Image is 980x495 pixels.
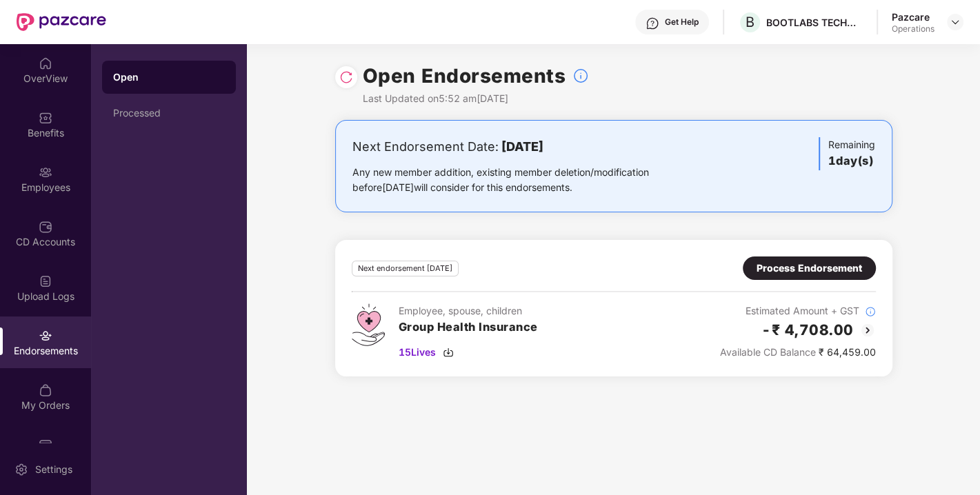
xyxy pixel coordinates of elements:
[572,68,589,84] img: svg+xml;base64,PHN2ZyBpZD0iSW5mb18tXzMyeDMyIiBkYXRhLW5hbWU9IkluZm8gLSAzMngzMiIgeG1sbnM9Imh0dHA6Ly...
[828,152,875,170] h3: 1 day(s)
[819,137,875,170] div: Remaining
[31,463,77,476] div: Settings
[17,13,106,31] img: New Pazcare Logo
[746,14,754,30] span: B
[665,17,699,28] div: Get Help
[363,61,566,91] h1: Open Endorsements
[761,319,854,341] h2: -₹ 4,708.00
[766,16,863,29] div: BOOTLABS TECHNOLOGIES PRIVATE LIMITED
[757,261,862,276] div: Process Endorsement
[39,57,52,70] img: svg+xml;base64,PHN2ZyBpZD0iSG9tZSIgeG1sbnM9Imh0dHA6Ly93d3cudzMub3JnLzIwMDAvc3ZnIiB3aWR0aD0iMjAiIG...
[646,17,659,30] img: svg+xml;base64,PHN2ZyBpZD0iSGVscC0zMngzMiIgeG1sbnM9Imh0dHA6Ly93d3cudzMub3JnLzIwMDAvc3ZnIiB3aWR0aD...
[113,108,225,119] div: Processed
[39,438,52,452] img: svg+xml;base64,PHN2ZyBpZD0iUGF6Y2FyZCIgeG1sbnM9Imh0dHA6Ly93d3cudzMub3JnLzIwMDAvc3ZnIiB3aWR0aD0iMj...
[352,261,459,276] div: Next endorsement [DATE]
[39,329,52,343] img: svg+xml;base64,PHN2ZyBpZD0iRW5kb3JzZW1lbnRzIiB4bWxucz0iaHR0cDovL3d3dy53My5vcmcvMjAwMC9zdmciIHdpZH...
[39,383,52,397] img: svg+xml;base64,PHN2ZyBpZD0iTXlfT3JkZXJzIiBkYXRhLW5hbWU9Ik15IE9yZGVycyIgeG1sbnM9Imh0dHA6Ly93d3cudz...
[39,220,52,234] img: svg+xml;base64,PHN2ZyBpZD0iQ0RfQWNjb3VudHMiIGRhdGEtbmFtZT0iQ0QgQWNjb3VudHMiIHhtbG5zPSJodHRwOi8vd3...
[352,137,692,156] div: Next Endorsement Date:
[501,139,543,154] b: [DATE]
[399,303,538,319] div: Employee, spouse, children
[363,91,590,106] div: Last Updated on 5:52 am[DATE]
[859,322,876,339] img: svg+xml;base64,PHN2ZyBpZD0iQmFjay0yMHgyMCIgeG1sbnM9Imh0dHA6Ly93d3cudzMub3JnLzIwMDAvc3ZnIiB3aWR0aD...
[443,347,454,358] img: svg+xml;base64,PHN2ZyBpZD0iRG93bmxvYWQtMzJ4MzIiIHhtbG5zPSJodHRwOi8vd3d3LnczLm9yZy8yMDAwL3N2ZyIgd2...
[399,345,436,360] span: 15 Lives
[892,23,934,34] div: Operations
[39,111,52,125] img: svg+xml;base64,PHN2ZyBpZD0iQmVuZWZpdHMiIHhtbG5zPSJodHRwOi8vd3d3LnczLm9yZy8yMDAwL3N2ZyIgd2lkdGg9Ij...
[720,346,816,358] span: Available CD Balance
[865,306,876,317] img: svg+xml;base64,PHN2ZyBpZD0iSW5mb18tXzMyeDMyIiBkYXRhLW5hbWU9IkluZm8gLSAzMngzMiIgeG1sbnM9Imh0dHA6Ly...
[950,17,961,28] img: svg+xml;base64,PHN2ZyBpZD0iRHJvcGRvd24tMzJ4MzIiIHhtbG5zPSJodHRwOi8vd3d3LnczLm9yZy8yMDAwL3N2ZyIgd2...
[892,10,934,23] div: Pazcare
[352,303,385,346] img: svg+xml;base64,PHN2ZyB4bWxucz0iaHR0cDovL3d3dy53My5vcmcvMjAwMC9zdmciIHdpZHRoPSI0Ny43MTQiIGhlaWdodD...
[339,70,353,84] img: svg+xml;base64,PHN2ZyBpZD0iUmVsb2FkLTMyeDMyIiB4bWxucz0iaHR0cDovL3d3dy53My5vcmcvMjAwMC9zdmciIHdpZH...
[39,274,52,288] img: svg+xml;base64,PHN2ZyBpZD0iVXBsb2FkX0xvZ3MiIGRhdGEtbmFtZT0iVXBsb2FkIExvZ3MiIHhtbG5zPSJodHRwOi8vd3...
[720,345,876,360] div: ₹ 64,459.00
[113,70,225,84] div: Open
[399,319,538,336] h3: Group Health Insurance
[720,303,876,319] div: Estimated Amount + GST
[14,463,28,476] img: svg+xml;base64,PHN2ZyBpZD0iU2V0dGluZy0yMHgyMCIgeG1sbnM9Imh0dHA6Ly93d3cudzMub3JnLzIwMDAvc3ZnIiB3aW...
[352,165,692,195] div: Any new member addition, existing member deletion/modification before [DATE] will consider for th...
[39,165,52,179] img: svg+xml;base64,PHN2ZyBpZD0iRW1wbG95ZWVzIiB4bWxucz0iaHR0cDovL3d3dy53My5vcmcvMjAwMC9zdmciIHdpZHRoPS...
